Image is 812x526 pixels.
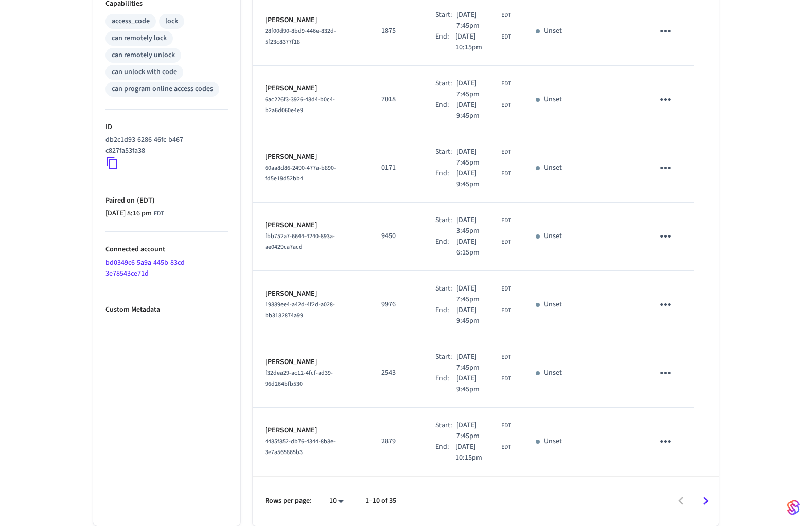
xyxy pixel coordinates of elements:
[501,148,511,157] span: EDT
[435,168,456,190] div: End:
[324,494,349,509] div: 10
[265,15,357,26] p: [PERSON_NAME]
[381,162,411,173] p: 0171
[265,357,357,368] p: [PERSON_NAME]
[501,101,511,110] span: EDT
[456,147,499,168] span: [DATE] 7:45pm
[105,258,187,279] a: bd0349c6-5a9a-445b-83cd-3e78543ce71d
[456,215,499,237] span: [DATE] 3:45pm
[456,420,499,442] span: [DATE] 7:45pm
[501,421,511,430] span: EDT
[456,215,511,237] div: America/Toronto
[501,169,511,178] span: EDT
[365,496,396,506] p: 1–10 of 35
[265,288,357,299] p: [PERSON_NAME]
[501,32,511,42] span: EDT
[265,83,357,94] p: [PERSON_NAME]
[501,443,511,452] span: EDT
[381,299,411,310] p: 9976
[456,168,499,190] span: [DATE] 9:45pm
[112,67,177,78] div: can unlock with code
[105,304,228,315] p: Custom Metadata
[435,100,456,121] div: End:
[544,162,562,173] p: Unset
[456,352,499,373] span: [DATE] 7:45pm
[265,369,333,388] span: f32dea29-ac12-4fcf-ad39-96d264bfb530
[544,26,562,37] p: Unset
[381,94,411,105] p: 7018
[435,215,456,237] div: Start:
[456,373,511,395] div: America/Toronto
[456,283,499,305] span: [DATE] 7:45pm
[381,436,411,447] p: 2879
[435,31,455,53] div: End:
[105,244,228,255] p: Connected account
[112,84,213,95] div: can program online access codes
[105,208,152,219] span: [DATE] 8:16 pm
[501,238,511,247] span: EDT
[435,147,456,168] div: Start:
[501,11,511,20] span: EDT
[456,10,511,31] div: America/Toronto
[435,10,456,31] div: Start:
[165,16,178,27] div: lock
[694,489,718,513] button: Go to next page
[501,374,511,384] span: EDT
[455,31,499,53] span: [DATE] 10:15pm
[544,231,562,242] p: Unset
[456,305,499,327] span: [DATE] 9:45pm
[456,100,499,121] span: [DATE] 9:45pm
[455,442,511,463] div: America/Toronto
[455,442,499,463] span: [DATE] 10:15pm
[501,306,511,315] span: EDT
[456,100,511,121] div: America/Toronto
[501,216,511,225] span: EDT
[135,195,155,206] span: ( EDT )
[105,208,164,219] div: America/Toronto
[265,425,357,436] p: [PERSON_NAME]
[544,94,562,105] p: Unset
[435,305,456,327] div: End:
[435,352,456,373] div: Start:
[435,237,456,258] div: End:
[501,284,511,294] span: EDT
[787,499,800,516] img: SeamLogoGradient.69752ec5.svg
[456,305,511,327] div: America/Toronto
[501,353,511,362] span: EDT
[501,79,511,88] span: EDT
[265,496,312,506] p: Rows per page:
[456,420,511,442] div: America/Toronto
[265,300,335,320] span: 19889ee4-a42d-4f2d-a028-bb3182874a99
[456,168,511,190] div: America/Toronto
[381,231,411,242] p: 9450
[456,78,511,100] div: America/Toronto
[105,135,224,156] p: db2c1d93-6286-46fc-b467-c827fa53fa38
[456,373,499,395] span: [DATE] 9:45pm
[265,164,336,183] span: 60aa8d86-2490-477a-b890-fd5e19d52bb4
[544,368,562,378] p: Unset
[265,220,357,231] p: [PERSON_NAME]
[435,420,456,442] div: Start:
[456,147,511,168] div: America/Toronto
[105,122,228,133] p: ID
[112,50,175,61] div: can remotely unlock
[456,78,499,100] span: [DATE] 7:45pm
[456,237,511,258] div: America/Toronto
[455,31,511,53] div: America/Toronto
[381,368,411,378] p: 2543
[265,95,335,115] span: 6ac226f3-3926-48d4-b0c4-b2a6d060e4e9
[435,78,456,100] div: Start:
[435,283,456,305] div: Start:
[265,152,357,162] p: [PERSON_NAME]
[435,373,456,395] div: End:
[265,232,335,251] span: fbb752a7-6644-4240-893a-ae0429ca7acd
[456,283,511,305] div: America/Toronto
[265,437,336,457] span: 4485f852-db76-4344-8b8e-3e7a565865b3
[456,237,499,258] span: [DATE] 6:15pm
[265,27,336,46] span: 28f00d90-8bd9-446e-832d-5f23c8377f18
[435,442,455,463] div: End:
[112,33,167,44] div: can remotely lock
[456,352,511,373] div: America/Toronto
[381,26,411,37] p: 1875
[544,299,562,310] p: Unset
